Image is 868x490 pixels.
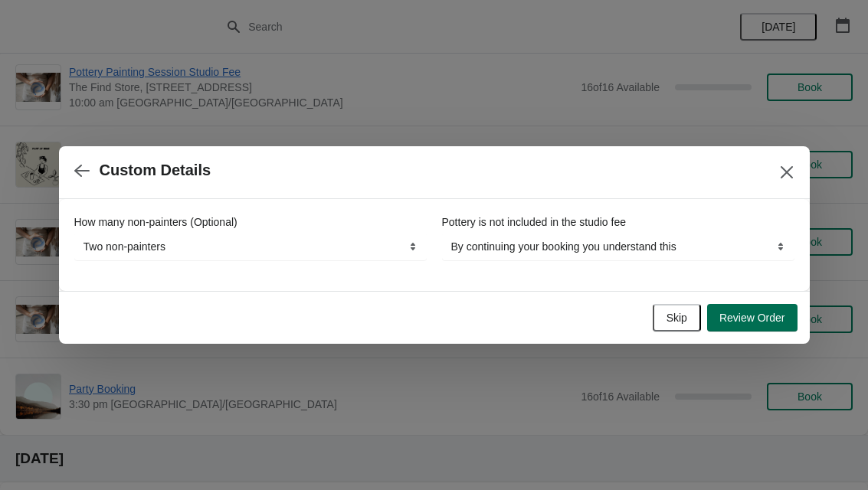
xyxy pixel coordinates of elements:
[74,214,237,230] label: How many non-painters (Optional)
[719,312,785,324] span: Review Order
[667,312,687,324] span: Skip
[707,304,798,332] button: Review Order
[100,162,211,179] h2: Custom Details
[653,304,701,332] button: Skip
[442,214,626,230] label: Pottery is not included in the studio fee
[773,158,801,186] button: Close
